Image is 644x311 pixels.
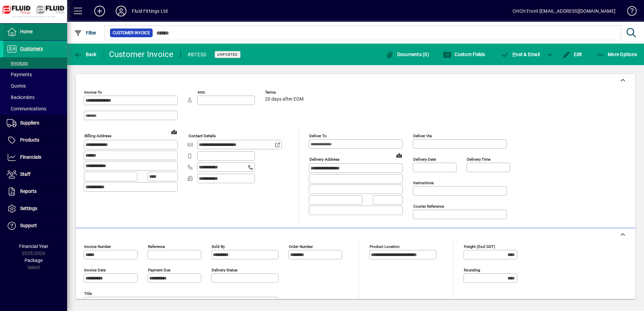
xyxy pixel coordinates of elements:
a: Products [3,132,67,149]
mat-label: Product location [370,244,399,249]
mat-label: Instructions [413,180,434,185]
span: P [513,52,516,57]
div: CHCH Front [EMAIL_ADDRESS][DOMAIN_NAME] [513,6,615,16]
span: Settings [20,206,37,211]
a: Quotes [3,80,67,92]
span: Filter [74,30,97,36]
span: Financials [20,154,41,160]
button: Custom Fields [441,48,487,60]
mat-label: Deliver To [309,134,327,138]
span: Payments [7,72,32,77]
span: Products [20,137,39,143]
mat-label: Order number [289,244,313,249]
span: Package [24,258,43,263]
span: Invoices [7,60,28,66]
a: Financials [3,149,67,166]
mat-label: Deliver via [413,134,432,138]
span: Communications [7,106,46,111]
button: Add [89,5,110,17]
span: Suppliers [20,120,39,125]
app-page-header-button: Back [67,48,104,60]
mat-label: Invoice number [84,244,111,249]
span: Reports [20,189,37,194]
a: Support [3,217,67,234]
span: Home [20,29,33,34]
span: ost & Email [501,52,540,57]
button: Profile [110,5,132,17]
span: 20 days after EOM [265,97,304,102]
span: Customer Invoice [113,30,150,36]
mat-label: Payment due [148,268,170,272]
a: Communications [3,103,67,114]
a: View on map [394,150,405,161]
span: Terms [265,90,305,95]
span: More Options [596,52,637,57]
div: Customer Invoice [109,49,174,60]
a: View on map [169,126,179,137]
span: Financial Year [19,244,48,249]
span: Staff [20,171,31,177]
span: Unposted [217,52,238,57]
mat-label: Title [84,291,92,296]
mat-label: Delivery date [413,157,436,162]
button: Back [72,48,98,60]
span: Support [20,223,37,228]
span: Edit [562,52,582,57]
span: Backorders [7,95,35,100]
mat-label: Invoice To [84,90,102,95]
button: Filter [72,27,98,39]
a: Staff [3,166,67,183]
span: Custom Fields [443,52,485,57]
a: Reports [3,183,67,200]
button: More Options [595,48,639,60]
span: Quotes [7,83,26,89]
span: Back [74,52,97,57]
mat-label: Rounding [464,268,480,272]
a: Settings [3,200,67,217]
button: Documents (0) [384,48,431,60]
a: Suppliers [3,115,67,132]
mat-label: Delivery time [467,157,490,162]
a: Knowledge Base [622,1,636,23]
button: Post & Email [498,48,543,60]
mat-label: Sold by [212,244,225,249]
button: Edit [560,48,584,60]
mat-label: Freight (excl GST) [464,244,495,249]
mat-label: Delivery status [212,268,237,272]
span: Customers [20,46,43,51]
mat-label: Courier Reference [413,204,444,209]
a: Payments [3,69,67,80]
a: Invoices [3,57,67,69]
mat-label: Attn [198,90,205,95]
mat-label: Reference [148,244,165,249]
a: Home [3,23,67,40]
div: #87250 [187,49,207,60]
span: Documents (0) [385,52,429,57]
div: Fluid Fittings Ltd [132,6,168,16]
a: Backorders [3,92,67,103]
mat-label: Invoice date [84,268,106,272]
